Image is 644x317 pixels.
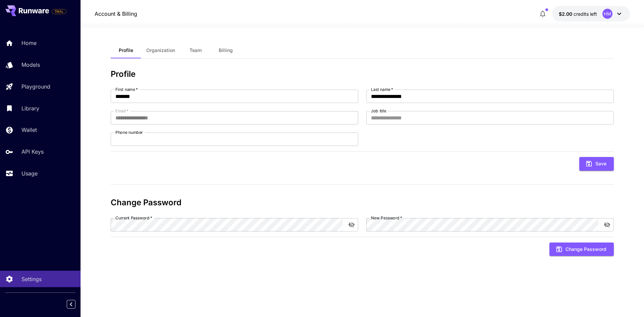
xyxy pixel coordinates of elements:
[111,69,614,79] h3: Profile
[21,39,37,47] p: Home
[111,198,614,207] h3: Change Password
[190,47,202,53] span: Team
[559,10,597,17] div: $2.00
[21,169,38,177] p: Usage
[115,87,138,92] label: First name
[21,148,44,156] p: API Keys
[559,11,574,17] span: $2.00
[95,10,137,18] a: Account & Billing
[115,215,152,221] label: Current Password
[21,275,42,283] p: Settings
[579,157,614,171] button: Save
[574,11,597,17] span: credits left
[21,83,50,91] p: Playground
[602,9,612,19] div: HM
[95,10,137,18] nav: breadcrumb
[119,47,133,53] span: Profile
[67,300,75,309] button: Collapse sidebar
[21,126,37,134] p: Wallet
[52,7,66,15] span: Add your payment card to enable full platform functionality.
[21,104,39,112] p: Library
[52,9,66,14] span: TRIAL
[21,61,40,69] p: Models
[115,108,128,114] label: Email
[146,47,175,53] span: Organization
[115,129,143,135] label: Phone number
[345,219,358,231] button: toggle password visibility
[72,298,80,310] div: Collapse sidebar
[219,47,233,53] span: Billing
[549,243,614,256] button: Change Password
[601,219,613,231] button: toggle password visibility
[552,6,630,21] button: $2.00HM
[371,87,393,92] label: Last name
[371,108,386,114] label: Job title
[371,215,402,221] label: New Password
